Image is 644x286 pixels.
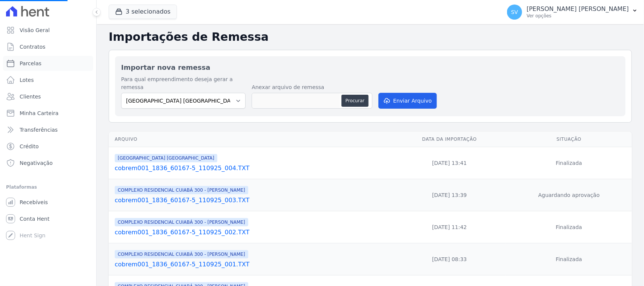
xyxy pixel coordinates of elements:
[20,26,50,34] span: Visão Geral
[115,218,248,226] span: COMPLEXO RESIDENCIAL CUIABÁ 300 - [PERSON_NAME]
[115,154,217,162] span: [GEOGRAPHIC_DATA] [GEOGRAPHIC_DATA]
[20,159,53,167] span: Negativação
[506,147,632,179] td: Finalizada
[393,147,506,179] td: [DATE] 13:41
[3,39,93,54] a: Contratos
[20,109,58,117] span: Minha Carteira
[6,183,90,192] div: Plataformas
[20,198,48,206] span: Recebíveis
[115,164,390,173] a: cobrem001_1836_60167-5_110925_004.TXT
[20,126,58,134] span: Transferências
[3,139,93,154] a: Crédito
[527,5,629,13] p: [PERSON_NAME] [PERSON_NAME]
[115,228,390,237] a: cobrem001_1836_60167-5_110925_002.TXT
[393,132,506,147] th: Data da Importação
[115,186,248,194] span: COMPLEXO RESIDENCIAL CUIABÁ 300 - [PERSON_NAME]
[393,211,506,243] td: [DATE] 11:42
[20,60,41,67] span: Parcelas
[527,13,629,19] p: Ver opções
[121,62,619,72] h2: Importar nova remessa
[3,155,93,171] a: Negativação
[3,89,93,104] a: Clientes
[393,179,506,211] td: [DATE] 13:39
[3,106,93,121] a: Minha Carteira
[378,93,437,109] button: Enviar Arquivo
[3,23,93,38] a: Visão Geral
[109,30,632,44] h2: Importações de Remessa
[252,83,372,91] label: Anexar arquivo de remessa
[341,95,369,107] button: Procurar
[506,211,632,243] td: Finalizada
[20,215,49,223] span: Conta Hent
[3,72,93,88] a: Lotes
[115,250,248,258] span: COMPLEXO RESIDENCIAL CUIABÁ 300 - [PERSON_NAME]
[3,195,93,210] a: Recebíveis
[3,211,93,226] a: Conta Hent
[109,132,393,147] th: Arquivo
[115,196,390,205] a: cobrem001_1836_60167-5_110925_003.TXT
[393,243,506,275] td: [DATE] 08:33
[109,5,177,19] button: 3 selecionados
[115,260,390,269] a: cobrem001_1836_60167-5_110925_001.TXT
[121,75,246,91] label: Para qual empreendimento deseja gerar a remessa
[20,93,41,100] span: Clientes
[20,43,45,51] span: Contratos
[511,9,518,15] span: SV
[3,56,93,71] a: Parcelas
[3,122,93,137] a: Transferências
[506,179,632,211] td: Aguardando aprovação
[506,132,632,147] th: Situação
[20,76,34,84] span: Lotes
[20,143,39,150] span: Crédito
[501,2,644,23] button: SV [PERSON_NAME] [PERSON_NAME] Ver opções
[506,243,632,275] td: Finalizada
